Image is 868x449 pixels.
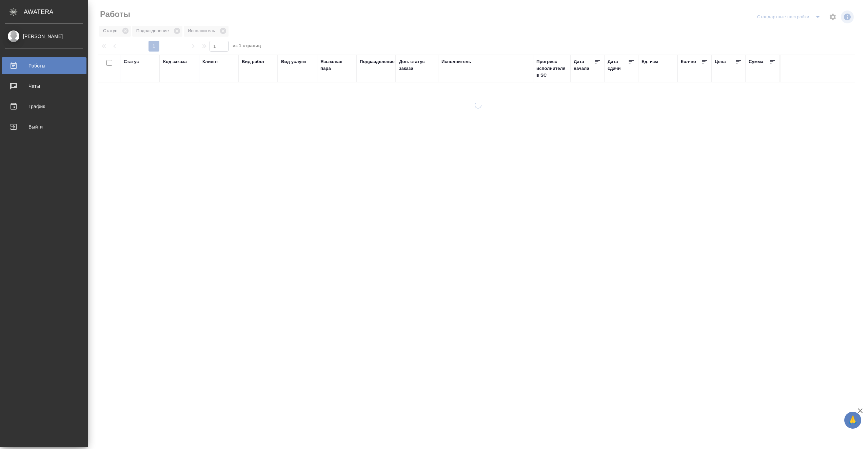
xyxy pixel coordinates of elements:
[5,33,83,40] div: [PERSON_NAME]
[5,81,83,91] div: Чаты
[536,58,567,79] div: Прогресс исполнителя в SC
[441,58,471,65] div: Исполнитель
[320,58,353,72] div: Языковая пара
[608,58,628,72] div: Дата сдачи
[242,58,265,65] div: Вид работ
[163,58,187,65] div: Код заказа
[5,101,83,112] div: График
[2,118,86,135] a: Выйти
[847,413,859,427] span: 🙏
[5,61,83,71] div: Работы
[715,58,726,65] div: Цена
[24,5,88,19] div: AWATERA
[844,412,861,429] button: 🙏
[2,57,86,74] a: Работы
[5,122,83,132] div: Выйти
[2,78,86,95] a: Чаты
[399,58,435,72] div: Доп. статус заказа
[681,58,696,65] div: Кол-во
[574,58,594,72] div: Дата начала
[202,58,218,65] div: Клиент
[642,58,658,65] div: Ед. изм
[360,58,395,65] div: Подразделение
[124,58,139,65] div: Статус
[2,98,86,115] a: График
[281,58,306,65] div: Вид услуги
[749,58,763,65] div: Сумма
